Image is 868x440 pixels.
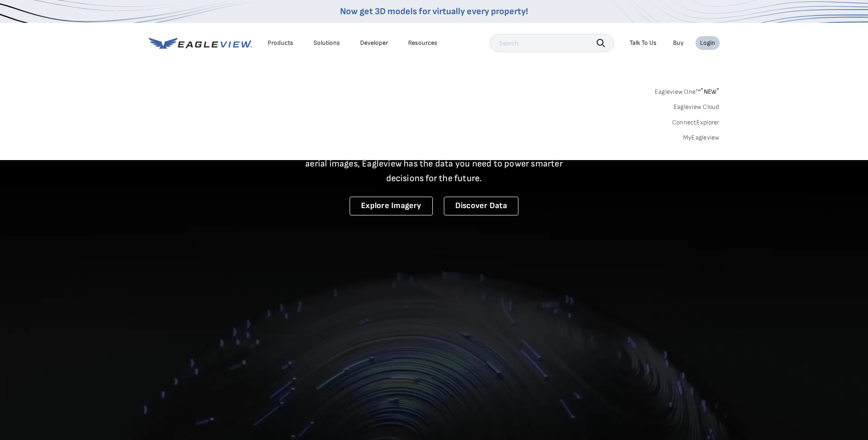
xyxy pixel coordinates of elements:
span: NEW [701,88,719,96]
input: Search [490,34,614,52]
div: Products [268,39,293,47]
a: Buy [673,39,684,47]
div: Solutions [313,39,340,47]
div: Login [700,39,715,47]
a: Discover Data [444,197,518,215]
div: Talk To Us [630,39,657,47]
a: Developer [360,39,388,47]
a: Now get 3D models for virtually every property! [340,6,528,17]
a: ConnectExplorer [672,118,720,127]
p: A new era starts here. Built on more than 3.5 billion high-resolution aerial images, Eagleview ha... [294,142,574,186]
div: Resources [408,39,437,47]
a: Explore Imagery [350,197,433,215]
a: Eagleview One™*NEW* [655,85,720,96]
a: MyEagleview [683,134,720,142]
a: Eagleview Cloud [674,103,720,111]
